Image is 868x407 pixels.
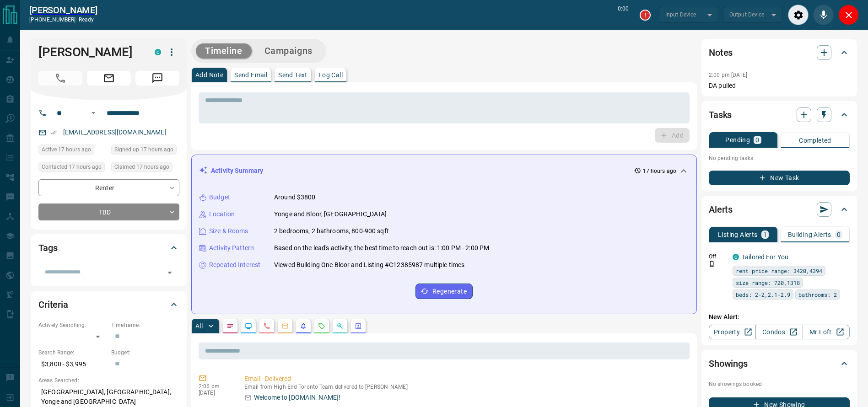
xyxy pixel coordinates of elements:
[788,231,831,238] p: Building Alerts
[709,356,748,371] h2: Showings
[837,231,841,238] p: 0
[38,71,82,86] span: Call
[709,42,850,64] div: Notes
[278,72,307,78] p: Send Text
[199,162,689,179] div: Activity Summary17 hours ago
[209,209,235,219] p: Location
[763,231,767,238] p: 1
[155,49,161,55] div: condos.ca
[209,260,260,270] p: Repeated Interest
[196,43,252,59] button: Timeline
[38,179,179,196] div: Renter
[618,5,629,25] p: 0:00
[318,72,343,78] p: Log Call
[114,162,169,171] span: Claimed 17 hours ago
[799,137,831,144] p: Completed
[38,348,107,357] p: Search Range:
[274,193,316,202] p: Around $3800
[79,16,94,23] span: ready
[709,72,748,78] p: 2:00 pm [DATE]
[195,323,203,329] p: All
[709,353,850,375] div: Showings
[38,294,179,316] div: Criteria
[274,260,464,270] p: Viewed Building One Bloor and Listing #C12385987 multiple times
[199,383,231,390] p: 2:06 pm
[38,45,141,59] h1: [PERSON_NAME]
[709,45,733,60] h2: Notes
[274,226,389,236] p: 2 bedrooms, 2 bathrooms, 800-900 sqft
[736,278,800,287] span: size range: 720,1318
[755,325,803,339] a: Condos
[709,252,727,261] p: Off
[111,145,179,157] div: Tue Sep 16 2025
[38,237,179,259] div: Tags
[709,81,850,91] p: DA pulled
[234,72,267,78] p: Send Email
[709,312,850,322] p: New Alert:
[798,290,837,299] span: bathrooms: 2
[38,241,57,255] h2: Tags
[211,166,263,176] p: Activity Summary
[742,253,788,261] a: Tailored For You
[336,322,344,330] svg: Opportunities
[42,162,102,171] span: Contacted 17 hours ago
[244,374,686,384] p: Email - Delivered
[263,322,270,330] svg: Calls
[63,129,167,136] a: [EMAIL_ADDRESS][DOMAIN_NAME]
[709,151,850,165] p: No pending tasks
[114,145,173,154] span: Signed up 17 hours ago
[38,203,179,220] div: TBD
[736,290,790,299] span: beds: 2-2,2.1-2.9
[318,322,325,330] svg: Requests
[281,322,289,330] svg: Emails
[38,297,68,312] h2: Criteria
[838,5,859,25] div: Close
[709,171,850,185] button: New Task
[245,322,252,330] svg: Lead Browsing Activity
[195,72,223,78] p: Add Note
[209,243,254,253] p: Activity Pattern
[725,137,750,143] p: Pending
[50,129,57,136] svg: Email Verified
[813,5,834,25] div: Mute
[209,193,230,202] p: Budget
[718,231,758,238] p: Listing Alerts
[274,243,489,253] p: Based on the lead's activity, the best time to reach out is: 1:00 PM - 2:00 PM
[163,266,176,279] button: Open
[244,384,686,390] p: Email from High End Toronto Team delivered to [PERSON_NAME]
[29,5,97,16] a: [PERSON_NAME]
[788,5,809,25] div: Audio Settings
[709,325,756,339] a: Property
[38,376,179,385] p: Areas Searched:
[111,162,179,175] div: Tue Sep 16 2025
[38,162,107,175] div: Tue Sep 16 2025
[643,167,676,175] p: 17 hours ago
[42,145,91,154] span: Active 17 hours ago
[733,254,739,260] div: condos.ca
[38,357,107,372] p: $3,800 - $3,995
[709,107,732,122] h2: Tasks
[300,322,307,330] svg: Listing Alerts
[355,322,362,330] svg: Agent Actions
[209,226,248,236] p: Size & Rooms
[803,325,850,339] a: Mr.Loft
[709,104,850,126] div: Tasks
[709,198,850,220] div: Alerts
[255,43,322,59] button: Campaigns
[135,71,179,86] span: Message
[274,209,387,219] p: Yonge and Bloor, [GEOGRAPHIC_DATA]
[29,16,97,24] p: [PHONE_NUMBER] -
[88,107,99,118] button: Open
[38,321,107,329] p: Actively Searching:
[709,261,715,267] svg: Push Notification Only
[111,348,179,357] p: Budget:
[254,393,340,402] p: Welcome to [DOMAIN_NAME]!
[111,321,179,329] p: Timeframe:
[38,145,107,157] div: Tue Sep 16 2025
[415,284,473,299] button: Regenerate
[709,202,733,217] h2: Alerts
[199,390,231,396] p: [DATE]
[736,266,822,275] span: rent price range: 3420,4394
[87,71,131,86] span: Email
